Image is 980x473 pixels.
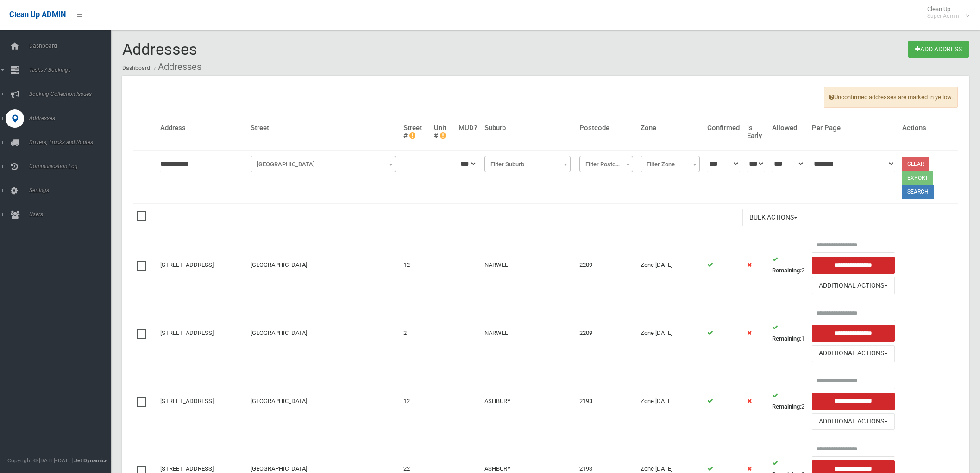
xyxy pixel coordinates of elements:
span: Booking Collection Issues [26,91,119,97]
small: Super Admin [927,13,959,19]
td: 12 [400,367,430,435]
button: Bulk Actions [742,209,804,226]
span: Filter Suburb [487,158,568,171]
span: Clean Up [923,6,968,19]
h4: Actions [902,124,954,132]
strong: Remaining: [772,335,801,342]
span: Communication Log [26,163,119,170]
strong: Remaining: [772,403,801,410]
td: NARWEE [481,299,576,367]
td: Zone [DATE] [637,367,704,435]
span: Tasks / Bookings [26,67,119,73]
span: Filter Postcode [582,158,631,171]
span: Copyright © [DATE]-[DATE] [7,457,73,464]
strong: Remaining: [772,267,801,274]
td: [GEOGRAPHIC_DATA] [247,367,400,435]
td: 2 [768,231,808,299]
a: Add Address [908,41,969,58]
td: Zone [DATE] [637,299,704,367]
h4: Zone [641,124,700,132]
li: Addresses [151,58,201,76]
td: 12 [400,231,430,299]
span: Addresses [122,40,197,58]
h4: Allowed [772,124,804,132]
span: Filter Zone [641,156,700,172]
button: Search [902,185,934,199]
button: Additional Actions [812,277,895,294]
h4: Address [160,124,243,132]
button: Additional Actions [812,345,895,362]
h4: Per Page [812,124,895,132]
td: Zone [DATE] [637,231,704,299]
td: ASHBURY [481,367,576,435]
span: Dashboard [26,43,119,49]
h4: Suburb [484,124,572,132]
span: Filter Zone [643,158,697,171]
h4: Postcode [579,124,633,132]
a: [STREET_ADDRESS] [160,397,214,404]
a: [STREET_ADDRESS] [160,261,214,268]
h4: Street [251,124,396,132]
span: Drivers, Trucks and Routes [26,139,119,145]
h4: Is Early [747,124,764,139]
button: Export [902,171,933,185]
td: [GEOGRAPHIC_DATA] [247,231,400,299]
span: Filter Suburb [484,156,571,172]
span: Unconfirmed addresses are marked in yellow. [824,87,958,108]
h4: Confirmed [707,124,740,132]
td: NARWEE [481,231,576,299]
td: 2 [768,367,808,435]
span: Settings [26,187,119,194]
strong: Jet Dynamics [74,457,107,464]
td: 2209 [576,231,637,299]
td: 2 [400,299,430,367]
a: Clear [902,157,929,171]
td: 1 [768,299,808,367]
span: Clean Up ADMIN [9,10,66,19]
td: [GEOGRAPHIC_DATA] [247,299,400,367]
a: [STREET_ADDRESS] [160,329,214,336]
td: 2193 [576,367,637,435]
h4: Street # [403,124,427,139]
a: [STREET_ADDRESS] [160,465,214,472]
span: Users [26,211,119,218]
a: Dashboard [122,65,150,71]
span: Filter Street [251,156,396,172]
span: Filter Street [253,158,394,171]
button: Additional Actions [812,413,895,430]
h4: Unit # [434,124,451,139]
h4: MUD? [459,124,477,132]
span: Filter Postcode [579,156,633,172]
span: Addresses [26,115,119,121]
td: 2209 [576,299,637,367]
